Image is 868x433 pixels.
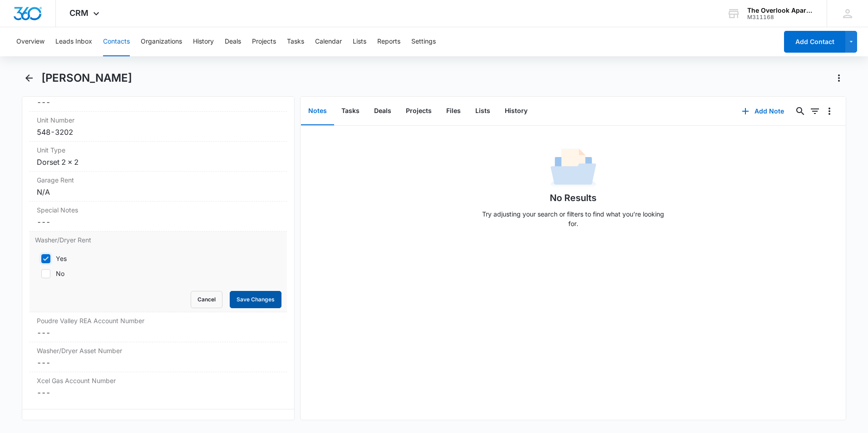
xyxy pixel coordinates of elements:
[16,27,44,56] button: Overview
[551,146,596,191] img: No Data
[37,145,280,155] label: Unit Type
[37,187,280,197] div: N/A
[30,372,287,402] div: Xcel Gas Account Number---
[733,100,793,122] button: Add Note
[252,27,276,56] button: Projects
[315,27,342,56] button: Calendar
[30,312,287,342] div: Poudre Valley REA Account Number---
[468,97,498,125] button: Lists
[30,82,287,112] div: Notes---
[56,254,67,263] div: Yes
[37,127,280,138] div: 548-3202
[225,27,241,56] button: Deals
[822,104,837,118] button: Overflow Menu
[37,346,280,355] label: Washer/Dryer Asset Number
[747,7,814,14] div: account name
[103,27,130,56] button: Contacts
[367,97,399,125] button: Deals
[30,342,287,372] div: Washer/Dryer Asset Number---
[30,172,287,202] div: Garage RentN/A
[37,205,280,215] label: Special Notes
[808,104,822,118] button: Filters
[37,327,280,338] dd: ---
[30,202,287,231] div: Special Notes---
[747,14,814,20] div: account id
[55,27,92,56] button: Leads Inbox
[37,387,280,398] dd: ---
[141,27,182,56] button: Organizations
[411,27,436,56] button: Settings
[37,175,280,185] label: Garage Rent
[56,269,64,278] div: No
[287,27,304,56] button: Tasks
[30,142,287,172] div: Unit TypeDorset 2 x 2
[35,235,281,245] label: Washer/Dryer Rent
[30,418,96,429] h4: Animal Information
[478,209,669,228] p: Try adjusting your search or filters to find what you’re looking for.
[784,31,845,53] button: Add Contact
[832,71,846,85] button: Actions
[793,104,808,118] button: Search...
[272,417,287,431] button: Close
[22,71,36,85] button: Back
[193,27,214,56] button: History
[301,97,334,125] button: Notes
[37,376,280,385] label: Xcel Gas Account Number
[37,157,280,167] div: Dorset 2 x 2
[353,27,366,56] button: Lists
[37,216,280,227] dd: ---
[498,97,535,125] button: History
[41,71,132,85] h1: [PERSON_NAME]
[37,97,280,108] dd: ---
[37,357,280,368] dd: ---
[230,291,281,308] button: Save Changes
[30,112,287,142] div: Unit Number548-3202
[334,97,367,125] button: Tasks
[399,97,439,125] button: Projects
[550,191,597,205] h1: No Results
[191,291,222,308] button: Cancel
[37,115,280,125] label: Unit Number
[37,316,280,325] label: Poudre Valley REA Account Number
[377,27,400,56] button: Reports
[439,97,468,125] button: Files
[69,8,89,18] span: CRM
